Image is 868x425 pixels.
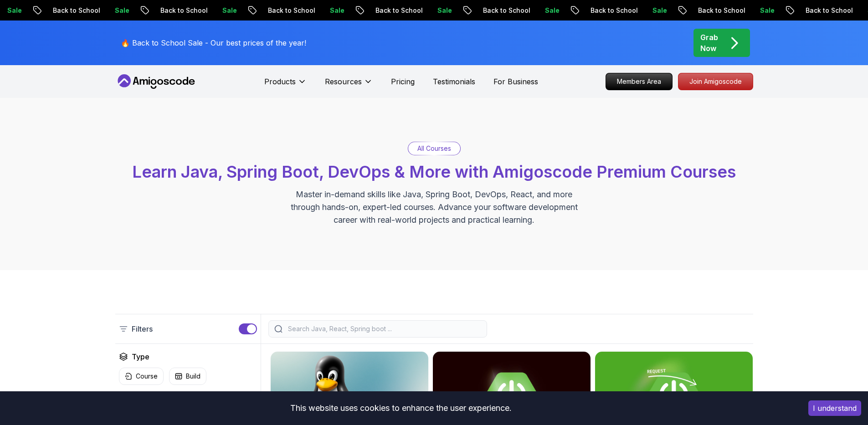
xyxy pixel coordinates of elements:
p: Sale [536,6,565,15]
p: Back to School [582,6,644,15]
a: Pricing [391,76,415,87]
p: Sale [106,6,135,15]
p: Grab Now [700,32,718,54]
a: Testimonials [433,76,475,87]
p: Sale [644,6,673,15]
a: Join Amigoscode [678,73,753,90]
p: Filters [132,323,153,334]
div: This website uses cookies to enhance the user experience. [7,398,795,418]
p: Sale [429,6,458,15]
p: Back to School [797,6,859,15]
p: Back to School [259,6,321,15]
span: Learn Java, Spring Boot, DevOps & More with Amigoscode Premium Courses [132,162,736,182]
p: 🔥 Back to School Sale - Our best prices of the year! [121,37,306,48]
p: Resources [325,76,362,87]
p: Sale [751,6,781,15]
button: Course [119,368,164,385]
p: Sale [321,6,350,15]
button: Accept cookies [808,400,861,416]
p: Sale [214,6,243,15]
button: Build [169,368,206,385]
a: For Business [493,76,538,87]
p: Products [264,76,296,87]
input: Search Java, React, Spring boot ... [286,324,481,333]
p: Back to School [474,6,536,15]
p: All Courses [417,144,451,153]
p: Back to School [689,6,751,15]
h2: Type [132,351,149,362]
button: Resources [325,76,373,94]
p: Back to School [44,6,106,15]
p: Members Area [606,73,672,90]
p: Back to School [367,6,429,15]
p: Course [136,372,158,381]
p: Master in-demand skills like Java, Spring Boot, DevOps, React, and more through hands-on, expert-... [281,188,587,226]
a: Members Area [606,73,673,90]
p: Build [186,372,200,381]
button: Products [264,76,307,94]
p: Back to School [152,6,214,15]
p: Join Amigoscode [678,73,753,90]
